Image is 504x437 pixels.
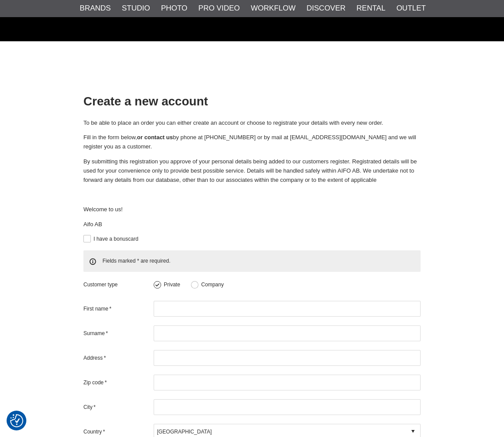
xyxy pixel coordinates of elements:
[396,3,426,14] a: Outlet
[251,3,295,14] a: Workflow
[122,3,150,14] a: Studio
[83,93,421,110] h1: Create a new account
[83,157,421,184] p: By submitting this registration you approve of your personal details being added to our customers...
[83,305,154,313] label: First name
[83,379,154,386] label: Zip code
[83,250,421,272] span: Fields marked * are required.
[83,281,154,289] span: Customer type
[83,119,421,128] p: To be able to place an order you can either create an account or choose to registrate your detail...
[83,205,421,214] p: Welcome to us!
[10,414,23,427] img: Revisit consent button
[198,3,240,14] a: Pro Video
[80,3,111,14] a: Brands
[10,413,23,429] button: Consent Preferences
[161,3,187,14] a: Photo
[83,354,154,362] label: Address
[83,220,421,229] p: Aifo AB
[83,428,154,436] label: Country
[356,3,385,14] a: Rental
[306,3,346,14] a: Discover
[83,133,421,152] p: Fill in the form below, by phone at [PHONE_NUMBER] or by mail at [EMAIL_ADDRESS][DOMAIN_NAME] and...
[137,134,173,141] strong: or contact us
[198,282,223,288] label: Company
[83,329,154,337] label: Surname
[83,403,154,411] label: City
[161,282,180,288] label: Private
[91,236,138,242] label: I have a bonuscard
